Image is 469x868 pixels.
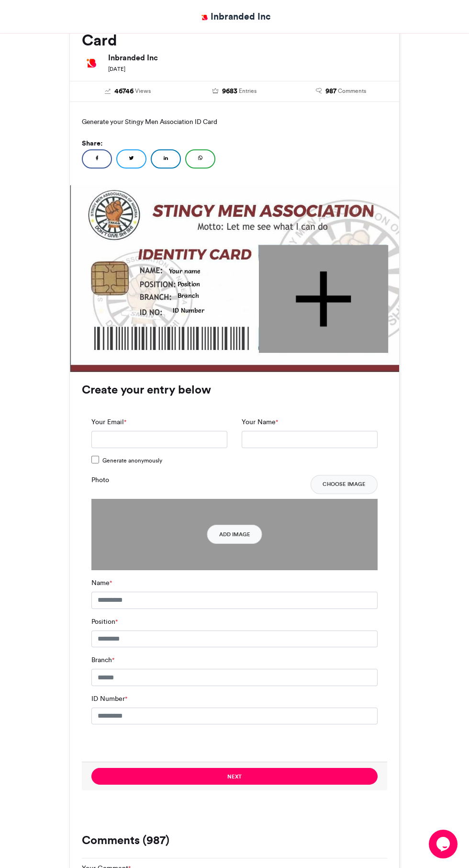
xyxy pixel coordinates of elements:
iframe: chat widget [429,830,459,858]
span: Entries [239,87,257,95]
a: Inbranded Inc [199,10,271,23]
label: Branch [91,655,114,665]
span: 46746 [114,86,134,97]
input: Generate anonymously [91,456,99,463]
h3: Create your entry below [82,384,387,395]
span: Views [135,87,151,95]
div: ID Number [173,306,246,315]
h3: Comments (987) [82,834,387,846]
img: Background [70,185,399,372]
label: Name [91,578,112,588]
label: Position [91,617,118,627]
span: Comments [338,87,366,95]
p: Generate your Stingy Men Association ID Card [82,114,387,129]
div: Branch [178,291,250,300]
label: ID Number [91,694,127,704]
div: Your name [169,267,246,276]
label: Your Email [91,417,126,427]
span: 987 [325,86,336,97]
label: Photo [91,475,109,485]
div: Position [178,279,247,288]
label: Your Name [242,417,278,427]
a: 9683 Entries [189,86,281,97]
h6: Inbranded Inc [108,54,387,61]
button: Next [91,768,378,785]
h2: Generate your Stingy Men Association ID Card [82,14,387,49]
h5: Share: [82,137,387,149]
span: 9683 [222,86,237,97]
img: Inbranded Inc [82,54,101,73]
span: Generate anonymously [102,456,162,465]
button: Add Image [207,525,262,544]
a: 987 Comments [295,86,387,97]
img: Inbranded [199,11,211,23]
small: [DATE] [108,66,125,72]
button: Choose Image [311,475,378,494]
a: 46746 Views [82,86,174,97]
